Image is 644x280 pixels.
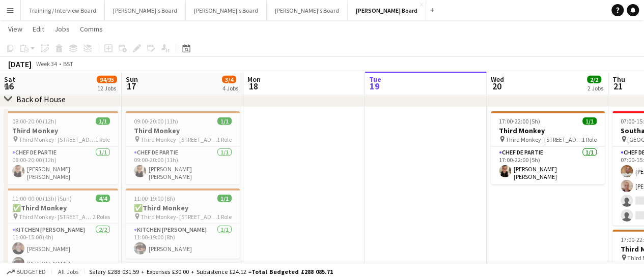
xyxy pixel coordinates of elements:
[491,111,605,184] app-job-card: 17:00-22:00 (5h)1/1Third Monkey Third Monkey- [STREET_ADDRESS]1 RoleChef de Partie1/117:00-22:00 ...
[506,136,582,143] span: Third Monkey- [STREET_ADDRESS]
[4,126,118,135] h3: Third Monkey
[63,60,73,68] div: BST
[491,75,504,84] span: Wed
[217,117,232,125] span: 1/1
[587,84,603,92] div: 2 Jobs
[8,59,32,69] div: [DATE]
[369,75,381,84] span: Tue
[126,224,240,259] app-card-role: Kitchen [PERSON_NAME]1/111:00-19:00 (8h)[PERSON_NAME]
[368,80,381,92] span: 19
[16,94,66,104] div: Back of House
[587,76,601,83] span: 2/2
[126,126,240,135] h3: Third Monkey
[251,268,333,275] span: Total Budgeted £288 085.71
[4,22,26,36] a: View
[21,1,105,20] button: Training / Interview Board
[612,75,625,84] span: Thu
[489,80,504,92] span: 20
[134,117,178,125] span: 09:00-20:00 (11h)
[126,75,138,84] span: Sun
[491,126,605,135] h3: Third Monkey
[12,195,72,202] span: 11:00-00:00 (13h) (Sun)
[50,22,74,36] a: Jobs
[12,117,57,125] span: 08:00-20:00 (12h)
[4,203,118,212] h3: ✅Third Monkey
[611,80,625,92] span: 21
[80,24,103,34] span: Comms
[247,75,261,84] span: Mon
[217,195,232,202] span: 1/1
[33,24,44,34] span: Edit
[34,60,59,68] span: Week 34
[97,76,117,83] span: 94/95
[96,195,110,202] span: 4/4
[217,213,232,221] span: 1 Role
[582,117,597,125] span: 1/1
[267,1,348,20] button: [PERSON_NAME]'s Board
[491,147,605,184] app-card-role: Chef de Partie1/117:00-22:00 (5h)[PERSON_NAME] [PERSON_NAME]
[222,76,236,83] span: 3/4
[582,136,597,143] span: 1 Role
[96,117,110,125] span: 1/1
[246,80,261,92] span: 18
[217,136,232,143] span: 1 Role
[76,22,107,36] a: Comms
[141,136,217,143] span: Third Monkey- [STREET_ADDRESS]
[141,213,217,221] span: Third Monkey- [STREET_ADDRESS]
[8,24,22,34] span: View
[56,268,80,275] span: All jobs
[499,117,540,125] span: 17:00-22:00 (5h)
[126,111,240,184] app-job-card: 09:00-20:00 (11h)1/1Third Monkey Third Monkey- [STREET_ADDRESS]1 RoleChef de Partie1/109:00-20:00...
[126,147,240,184] app-card-role: Chef de Partie1/109:00-20:00 (11h)[PERSON_NAME] [PERSON_NAME]
[134,195,175,202] span: 11:00-19:00 (8h)
[16,268,46,275] span: Budgeted
[3,80,15,92] span: 16
[54,24,70,34] span: Jobs
[97,84,117,92] div: 12 Jobs
[4,111,118,184] app-job-card: 08:00-20:00 (12h)1/1Third Monkey Third Monkey- [STREET_ADDRESS]1 RoleChef de Partie1/108:00-20:00...
[124,80,138,92] span: 17
[348,1,426,20] button: [PERSON_NAME] Board
[4,224,118,273] app-card-role: Kitchen [PERSON_NAME]2/211:00-15:00 (4h)[PERSON_NAME][PERSON_NAME]
[19,213,93,221] span: Third Monkey- [STREET_ADDRESS]
[105,1,186,20] button: [PERSON_NAME]'s Board
[126,203,240,212] h3: ✅Third Monkey
[29,22,48,36] a: Edit
[89,268,333,275] div: Salary £288 031.59 + Expenses £30.00 + Subsistence £24.12 =
[93,213,110,221] span: 2 Roles
[222,84,238,92] div: 4 Jobs
[126,189,240,259] app-job-card: 11:00-19:00 (8h)1/1✅Third Monkey Third Monkey- [STREET_ADDRESS]1 RoleKitchen [PERSON_NAME]1/111:0...
[4,147,118,184] app-card-role: Chef de Partie1/108:00-20:00 (12h)[PERSON_NAME] [PERSON_NAME]
[4,75,15,84] span: Sat
[19,136,95,143] span: Third Monkey- [STREET_ADDRESS]
[5,266,47,277] button: Budgeted
[186,1,267,20] button: [PERSON_NAME]'s Board
[95,136,110,143] span: 1 Role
